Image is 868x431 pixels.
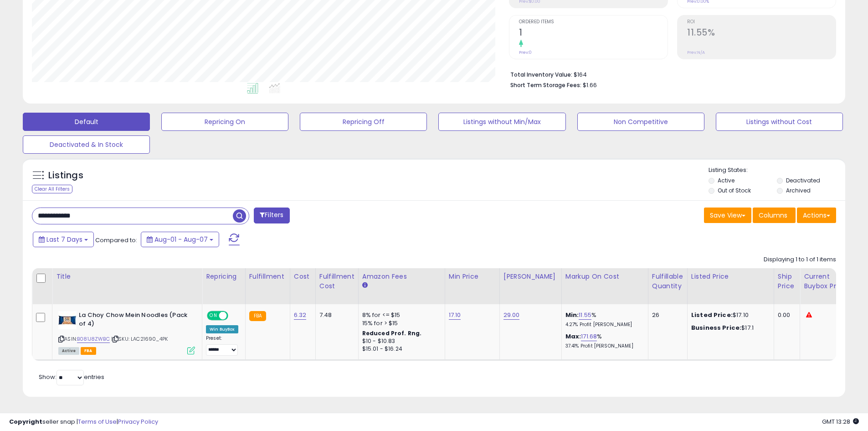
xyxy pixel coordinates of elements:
span: $1.66 [583,81,597,89]
small: FBA [249,311,266,321]
small: Prev: N/A [687,50,705,55]
span: Last 7 Days [46,235,82,244]
button: Last 7 Days [33,232,94,247]
span: All listings currently available for purchase on Amazon [58,347,79,355]
div: $17.1 [691,324,767,332]
label: Active [718,177,734,184]
button: Repricing Off [300,113,427,131]
div: 26 [652,311,680,319]
span: Columns [759,211,787,220]
button: Columns [753,208,796,223]
div: % [565,311,641,328]
small: Prev: 0 [519,50,532,55]
div: [PERSON_NAME] [503,272,558,281]
p: 37.41% Profit [PERSON_NAME] [565,343,641,349]
div: 15% for > $15 [362,319,438,327]
div: 8% for <= $15 [362,311,438,319]
button: Listings without Min/Max [438,113,565,131]
div: Title [56,272,198,281]
div: 0.00 [778,311,793,319]
span: Ordered Items [519,20,668,25]
b: Business Price: [691,323,741,332]
span: | SKU: LAC21690_4PK [111,335,168,343]
div: Win BuyBox [206,325,238,333]
div: Preset: [206,335,238,356]
li: $164 [510,68,829,79]
label: Out of Stock [718,187,751,194]
button: Actions [797,208,836,223]
div: Cost [294,272,312,281]
div: ASIN: [58,311,195,353]
span: OFF [227,312,241,320]
a: 11.55 [579,311,591,320]
a: 17.10 [449,311,461,320]
button: Deactivated & In Stock [23,135,150,154]
div: Displaying 1 to 1 of 1 items [764,255,836,264]
small: Amazon Fees. [362,281,368,290]
b: La Choy Chow Mein Noodles (Pack of 4) [79,311,190,330]
a: 171.68 [581,332,597,341]
b: Min: [565,311,579,319]
button: Aug-01 - Aug-07 [141,232,219,247]
p: 4.27% Profit [PERSON_NAME] [565,322,641,328]
div: % [565,332,641,349]
b: Reduced Prof. Rng. [362,329,422,337]
span: 2025-08-15 13:28 GMT [822,417,859,426]
span: FBA [81,347,96,355]
div: Min Price [449,272,496,281]
b: Listed Price: [691,311,733,319]
p: Listing States: [709,166,845,175]
button: Default [23,113,150,131]
div: Fulfillment Cost [319,272,354,291]
div: $17.10 [691,311,767,319]
img: 51K8bLSXKVL._SL40_.jpg [58,311,77,329]
span: Compared to: [95,236,137,244]
div: Repricing [206,272,241,281]
b: Max: [565,332,581,341]
a: Terms of Use [78,417,117,426]
a: 6.32 [294,311,307,320]
b: Short Term Storage Fees: [510,81,581,89]
strong: Copyright [9,417,42,426]
div: seller snap | | [9,418,158,426]
div: 7.48 [319,311,351,319]
h5: Listings [48,169,83,182]
span: ROI [687,20,836,25]
a: 29.00 [503,311,520,320]
div: Fulfillable Quantity [652,272,683,291]
h2: 11.55% [687,27,836,40]
div: Fulfillment [249,272,286,281]
div: Markup on Cost [565,272,644,281]
button: Listings without Cost [716,113,843,131]
div: Current Buybox Price [804,272,851,291]
h2: 1 [519,27,668,40]
label: Archived [786,187,811,194]
span: ON [208,312,219,320]
div: $10 - $10.83 [362,338,438,345]
div: Amazon Fees [362,272,441,281]
button: Save View [704,208,751,223]
div: $15.01 - $16.24 [362,345,438,353]
button: Non Competitive [577,113,704,131]
b: Total Inventory Value: [510,71,572,78]
span: Aug-01 - Aug-07 [154,235,208,244]
th: The percentage added to the cost of goods (COGS) that forms the calculator for Min & Max prices. [561,268,648,304]
div: Listed Price [691,272,770,281]
button: Filters [254,208,289,223]
a: Privacy Policy [118,417,158,426]
div: Clear All Filters [32,185,72,193]
span: Show: entries [39,373,104,381]
a: B081J8ZWBC [77,335,110,343]
div: Ship Price [778,272,796,291]
button: Repricing On [161,113,288,131]
label: Deactivated [786,177,820,184]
